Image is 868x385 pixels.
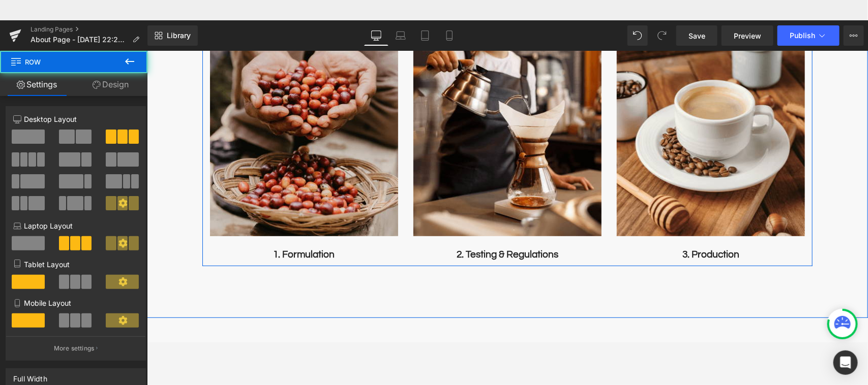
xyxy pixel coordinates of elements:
[10,51,112,73] span: Row
[63,218,251,231] p: 1. Formulation
[13,114,138,124] p: Desktop Layout
[844,25,864,46] button: More
[54,344,95,353] p: More settings
[167,31,191,40] span: Library
[734,30,761,41] span: Preview
[74,73,147,96] a: Design
[13,220,138,231] p: Laptop Layout
[627,25,648,46] button: Undo
[6,336,145,360] button: More settings
[652,25,672,46] button: Redo
[413,25,437,46] a: Tablet
[89,4,103,19] a: Expand / Collapse
[31,25,147,34] a: Landing Pages
[13,298,138,308] p: Mobile Layout
[833,350,858,375] div: Open Intercom Messenger
[777,25,840,46] button: Publish
[266,218,455,231] p: 2. Testing & Regulations
[364,25,388,46] a: Desktop
[147,25,198,46] a: New Library
[790,31,815,40] span: Publish
[689,30,705,41] span: Save
[13,369,47,383] div: Full Width
[34,4,47,19] a: Expand / Collapse
[13,4,34,19] span: Row
[13,259,138,270] p: Tablet Layout
[722,25,773,46] a: Preview
[31,36,128,44] span: About Page - [DATE] 22:25:50
[470,218,658,231] p: 3. Production
[437,25,462,46] a: Mobile
[69,4,89,19] span: Row
[388,25,413,46] a: Laptop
